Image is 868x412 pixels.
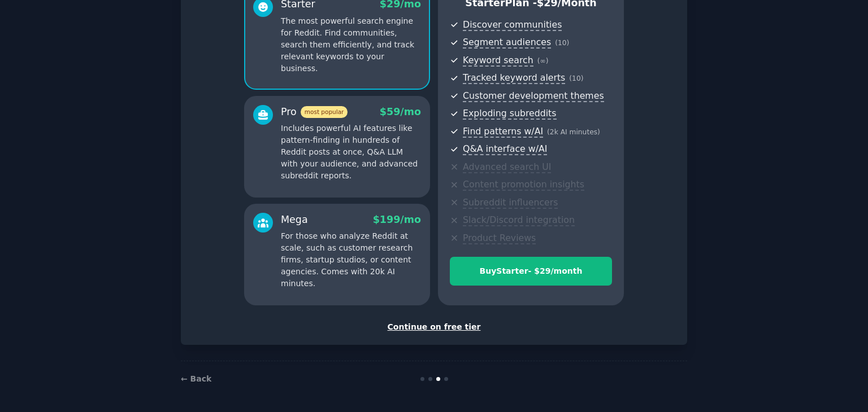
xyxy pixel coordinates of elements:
[463,143,547,155] span: Q&A interface w/AI
[380,106,421,117] span: $ 59 /mo
[463,197,558,209] span: Subreddit influencers
[450,257,612,286] button: BuyStarter- $29/month
[555,39,569,47] span: ( 10 )
[463,161,551,173] span: Advanced search UI
[281,122,421,182] p: Includes powerful AI features like pattern-finding in hundreds of Reddit posts at once, Q&A LLM w...
[301,106,348,118] span: most popular
[281,105,348,119] div: Pro
[463,72,565,84] span: Tracked keyword alerts
[463,90,604,102] span: Customer development themes
[463,55,533,67] span: Keyword search
[547,128,600,136] span: ( 2k AI minutes )
[463,19,562,31] span: Discover communities
[569,74,583,82] span: ( 10 )
[281,230,421,290] p: For those who analyze Reddit at scale, such as customer research firms, startup studios, or conte...
[281,213,308,227] div: Mega
[537,57,549,65] span: ( ∞ )
[193,321,675,333] div: Continue on free tier
[463,233,536,244] span: Product Reviews
[450,265,611,277] div: Buy Starter - $ 29 /month
[463,214,575,226] span: Slack/Discord integration
[181,374,211,383] a: ← Back
[463,126,543,138] span: Find patterns w/AI
[281,15,421,74] p: The most powerful search engine for Reddit. Find communities, search them efficiently, and track ...
[463,179,584,191] span: Content promotion insights
[463,37,551,49] span: Segment audiences
[373,214,421,225] span: $ 199 /mo
[463,108,556,120] span: Exploding subreddits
